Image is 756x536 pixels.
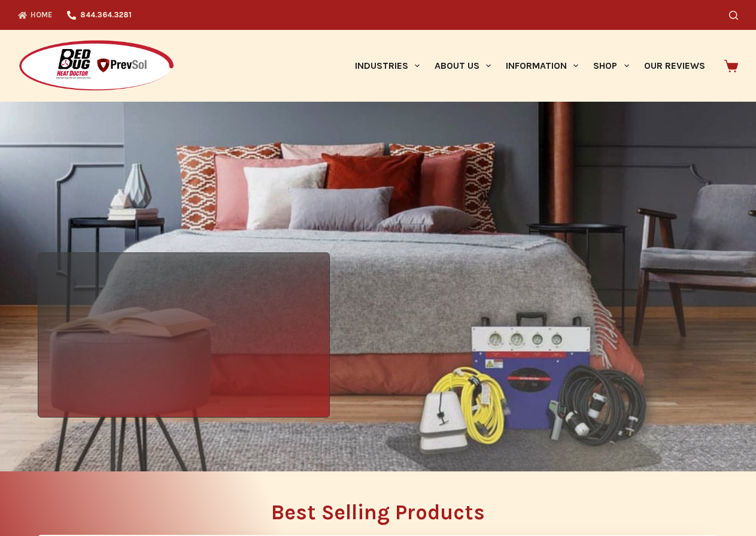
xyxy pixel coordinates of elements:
h2: Best Selling Products [38,502,718,523]
a: Industries [347,30,427,102]
img: Prevsol/Bed Bug Heat Doctor [18,39,175,93]
a: Information [499,30,586,102]
a: Shop [586,30,636,102]
a: Our Reviews [636,30,712,102]
nav: Primary [347,30,712,102]
button: Search [729,11,738,20]
a: About Us [427,30,498,102]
